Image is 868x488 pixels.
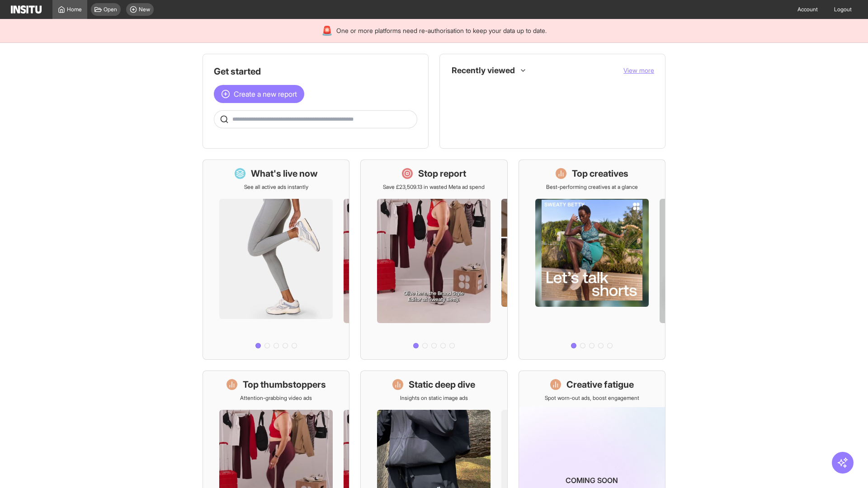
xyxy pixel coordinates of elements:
span: View more [623,66,654,74]
p: Attention-grabbing video ads [240,394,312,402]
div: 🚨 [321,24,333,37]
button: View more [623,66,654,75]
p: Insights on static image ads [400,394,468,402]
a: What's live nowSee all active ads instantly [203,160,349,360]
h1: What's live now [251,167,318,180]
p: Best-performing creatives at a glance [546,183,638,191]
span: New [139,6,150,13]
span: Home [67,6,82,13]
img: Logo [11,5,42,14]
h1: Top thumbstoppers [243,378,326,391]
h1: Stop report [418,167,466,180]
span: Open [104,6,117,13]
span: Create a new report [234,89,297,99]
a: Stop reportSave £23,509.13 in wasted Meta ad spend [360,160,507,360]
h1: Static deep dive [409,378,475,391]
p: Save £23,509.13 in wasted Meta ad spend [383,183,485,191]
a: Top creativesBest-performing creatives at a glance [519,160,665,360]
p: See all active ads instantly [244,183,308,191]
button: Create a new report [214,85,304,103]
span: One or more platforms need re-authorisation to keep your data up to date. [336,26,547,35]
h1: Top creatives [572,167,628,180]
h1: Get started [214,65,417,78]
